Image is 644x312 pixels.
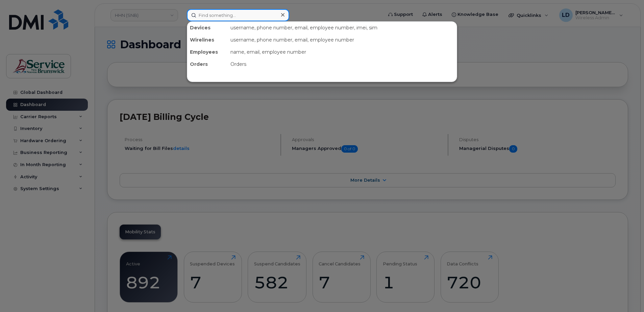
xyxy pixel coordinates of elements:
div: Employees [187,46,228,58]
div: username, phone number, email, employee number, imei, sim [228,22,457,34]
div: Orders [187,58,228,70]
div: name, email, employee number [228,46,457,58]
div: Orders [228,58,457,70]
div: username, phone number, email, employee number [228,34,457,46]
div: Wirelines [187,34,228,46]
div: Devices [187,22,228,34]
